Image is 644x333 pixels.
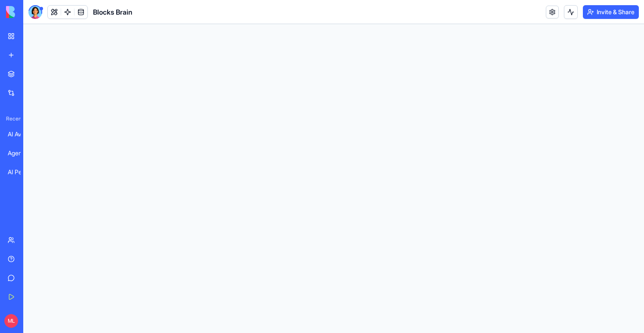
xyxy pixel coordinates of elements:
a: AI Persona Generator [3,163,37,181]
span: Recent [3,115,21,122]
span: Blocks Brain [93,7,132,17]
a: Agent Studio [3,145,37,162]
div: AI Persona Generator [8,168,32,176]
span: ML [4,314,18,328]
div: AI Avatar Generator Studio [8,130,32,139]
a: AI Avatar Generator Studio [3,126,37,143]
div: Agent Studio [8,149,32,157]
img: logo [6,6,59,18]
button: Invite & Share [583,5,639,19]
